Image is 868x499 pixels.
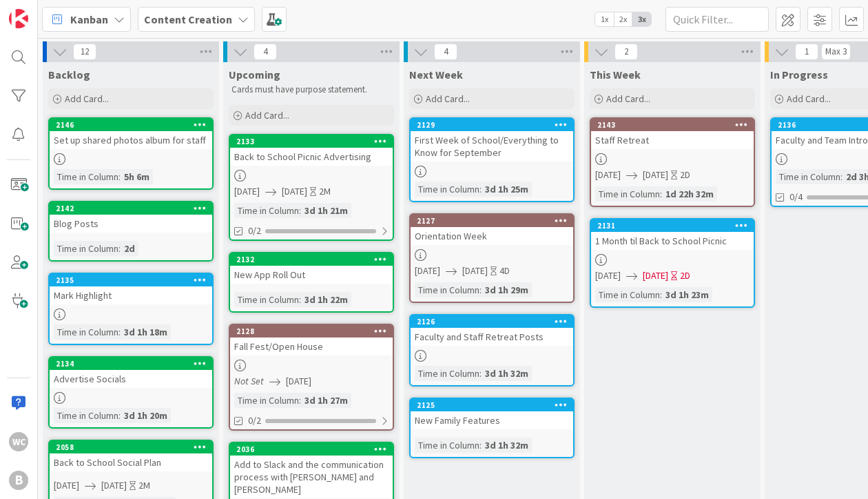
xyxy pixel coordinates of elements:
[118,169,121,184] span: :
[411,227,573,245] div: Orientation Week
[411,399,573,411] div: 2125
[56,204,212,213] div: 2142
[54,478,79,493] span: [DATE]
[234,375,264,387] i: Not Set
[301,393,351,408] div: 3d 1h 27m
[54,324,118,340] div: Time in Column
[50,441,212,453] div: 2058
[301,292,351,307] div: 3d 1h 22m
[479,282,482,297] span: :
[48,356,214,429] a: 2134Advertise SocialsTime in Column:3d 1h 20m
[590,117,755,207] a: 2143Staff Retreat[DATE][DATE]2DTime in Column:1d 22h 32m
[411,119,573,131] div: 2129
[144,12,232,26] b: Content Creation
[415,438,479,453] div: Time in Column
[595,186,660,202] div: Time in Column
[680,268,690,283] div: 2D
[591,219,754,232] div: 2131
[614,12,632,26] span: 2x
[411,215,573,245] div: 2127Orientation Week
[409,117,575,202] a: 2129First Week of School/Everything to Know for SeptemberTime in Column:3d 1h 25m
[662,186,717,202] div: 1d 22h 32m
[411,119,573,162] div: 2129First Week of School/Everything to Know for September
[50,119,212,131] div: 2146
[286,374,311,389] span: [DATE]
[50,119,212,149] div: 2146Set up shared photos album for staff
[787,92,831,105] span: Add Card...
[776,169,840,184] div: Time in Column
[411,315,573,346] div: 2126Faculty and Staff Retreat Posts
[417,120,573,130] div: 2129
[230,337,393,355] div: Fall Fest/Open House
[795,43,818,60] span: 1
[234,393,299,408] div: Time in Column
[248,224,261,238] span: 0/2
[230,253,393,266] div: 2132
[56,120,212,130] div: 2146
[590,68,641,81] span: This Week
[230,135,393,148] div: 2133
[230,443,393,456] div: 2036
[660,186,662,202] span: :
[299,203,301,218] span: :
[229,252,394,313] a: 2132New App Roll OutTime in Column:3d 1h 22m
[48,201,214,262] a: 2142Blog PostsTime in Column:2d
[48,68,90,81] span: Backlog
[234,292,299,307] div: Time in Column
[282,184,307,199] span: [DATE]
[411,399,573,429] div: 2125New Family Features
[299,393,301,408] span: :
[632,12,651,26] span: 3x
[409,213,575,303] a: 2127Orientation Week[DATE][DATE]4DTime in Column:3d 1h 29m
[101,478,127,493] span: [DATE]
[409,68,463,81] span: Next Week
[121,408,171,423] div: 3d 1h 20m
[411,131,573,162] div: First Week of School/Everything to Know for September
[230,148,393,166] div: Back to School Picnic Advertising
[70,11,108,28] span: Kanban
[411,328,573,346] div: Faculty and Staff Retreat Posts
[234,203,299,218] div: Time in Column
[54,169,118,184] div: Time in Column
[230,443,393,498] div: 2036Add to Slack and the communication process with [PERSON_NAME] and [PERSON_NAME]
[591,131,754,149] div: Staff Retreat
[662,287,712,302] div: 3d 1h 23m
[50,286,212,304] div: Mark Highlight
[301,203,351,218] div: 3d 1h 21m
[230,325,393,337] div: 2128
[9,432,28,451] div: WC
[299,292,301,307] span: :
[415,182,479,197] div: Time in Column
[50,358,212,388] div: 2134Advertise Socials
[50,202,212,233] div: 2142Blog Posts
[590,218,755,308] a: 21311 Month til Back to School Picnic[DATE][DATE]2DTime in Column:3d 1h 23m
[591,219,754,250] div: 21311 Month til Back to School Picnic
[411,411,573,429] div: New Family Features
[254,43,277,60] span: 4
[50,358,212,370] div: 2134
[138,478,150,493] div: 2M
[50,441,212,471] div: 2058Back to School Social Plan
[54,241,118,256] div: Time in Column
[479,182,482,197] span: :
[50,274,212,304] div: 2135Mark Highlight
[50,215,212,233] div: Blog Posts
[409,398,575,458] a: 2125New Family FeaturesTime in Column:3d 1h 32m
[118,324,121,340] span: :
[50,131,212,149] div: Set up shared photos album for staff
[415,366,479,381] div: Time in Column
[236,444,393,454] div: 2036
[236,255,393,264] div: 2132
[595,268,621,283] span: [DATE]
[121,241,138,256] div: 2d
[597,120,754,130] div: 2143
[482,282,532,297] div: 3d 1h 29m
[231,84,391,95] p: Cards must have purpose statement.
[56,275,212,285] div: 2135
[50,453,212,471] div: Back to School Social Plan
[50,370,212,388] div: Advertise Socials
[770,68,828,81] span: In Progress
[230,266,393,284] div: New App Roll Out
[595,287,660,302] div: Time in Column
[665,7,769,32] input: Quick Filter...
